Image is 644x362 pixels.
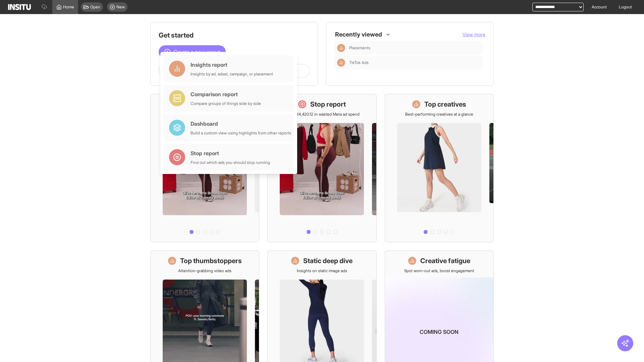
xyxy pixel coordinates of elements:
h1: Top thumbstoppers [180,256,242,265]
div: Insights [337,59,345,67]
h1: Top creatives [424,100,466,109]
div: Insights by ad, adset, campaign, or placement [191,71,273,77]
h1: Get started [159,31,310,40]
span: New [116,4,125,10]
div: Build a custom view using highlights from other reports [191,130,291,136]
a: Stop reportSave £24,420.12 in wasted Meta ad spend [267,94,376,242]
span: Create a new report [173,48,220,56]
div: Comparison report [191,90,261,98]
p: Save £24,420.12 in wasted Meta ad spend [284,112,360,117]
div: Compare groups of things side by side [191,101,261,106]
p: Insights on static image ads [297,268,347,274]
h1: Stop report [310,100,346,109]
div: Stop report [191,149,270,157]
p: Attention-grabbing video ads [178,268,231,274]
button: View more [463,31,485,38]
button: Create a new report [159,45,226,59]
img: Logo [8,4,31,10]
span: Placements [349,45,480,51]
div: Insights [337,44,345,52]
span: Home [63,4,74,10]
h1: Static deep dive [303,256,353,265]
a: What's live nowSee all active ads instantly [150,94,259,242]
span: View more [463,32,485,37]
span: TikTok Ads [349,60,369,65]
span: Placements [349,45,370,51]
div: Dashboard [191,120,291,128]
span: Open [90,4,100,10]
p: Best-performing creatives at a glance [405,112,473,117]
div: Insights report [191,61,273,69]
div: Find out which ads you should stop running [191,160,270,165]
a: Top creativesBest-performing creatives at a glance [385,94,494,242]
span: TikTok Ads [349,60,480,65]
